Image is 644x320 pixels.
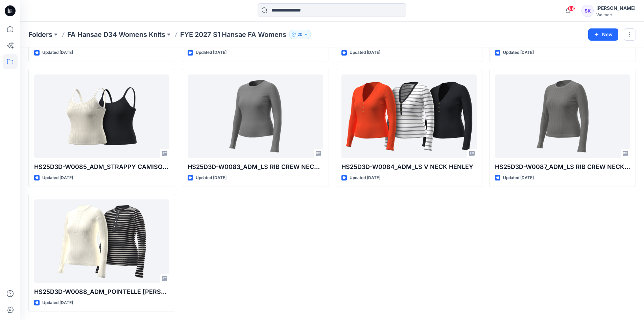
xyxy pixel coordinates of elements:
a: HS25D3D-W0087_ADM_LS RIB CREW NECK TEE W. SCALLOP FINISH [495,74,630,158]
a: HS25D3D-W0083_ADM_LS RIB CREW NECK TEE [188,74,323,158]
p: 20 [297,31,303,38]
a: HS25D3D-W0085_ADM_STRAPPY CAMISOLE TANK [34,74,169,158]
p: HS25D3D-W0088_ADM_POINTELLE [PERSON_NAME] TOP [34,287,169,297]
p: HS25D3D-W0085_ADM_STRAPPY CAMISOLE TANK [34,162,169,172]
p: HS25D3D-W0084_ADM_LS V NECK HENLEY [341,162,477,172]
button: 20 [289,30,311,39]
a: HS25D3D-W0084_ADM_LS V NECK HENLEY [341,74,477,158]
a: HS25D3D-W0088_ADM_POINTELLE LS HENLEY TOP [34,199,169,283]
p: Updated [DATE] [42,49,73,56]
div: Walmart [596,12,636,17]
p: Updated [DATE] [503,49,534,56]
p: HS25D3D-W0083_ADM_LS RIB CREW NECK TEE [188,162,323,172]
div: [PERSON_NAME] [596,4,636,12]
p: Updated [DATE] [42,174,73,182]
a: Folders [28,30,52,39]
div: SK [581,5,594,17]
p: Updated [DATE] [350,174,380,182]
button: New [588,28,618,41]
p: Updated [DATE] [196,49,226,56]
p: Updated [DATE] [350,49,380,56]
p: HS25D3D-W0087_ADM_LS RIB CREW NECK TEE W. SCALLOP FINISH [495,162,630,172]
p: Updated [DATE] [503,174,534,182]
p: Updated [DATE] [42,299,73,306]
p: FYE 2027 S1 Hansae FA Womens [180,30,286,39]
p: Updated [DATE] [196,174,226,182]
span: 69 [568,6,575,11]
a: FA Hansae D34 Womens Knits [67,30,165,39]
